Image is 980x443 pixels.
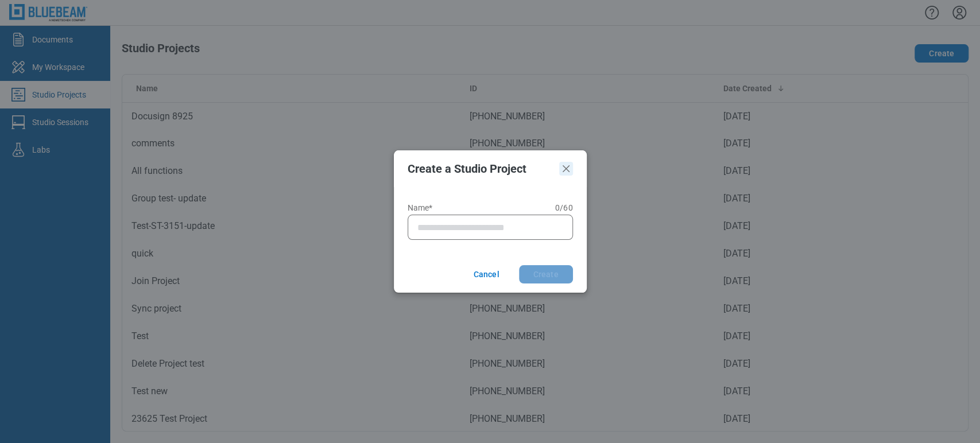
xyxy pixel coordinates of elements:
[460,265,510,283] button: Cancel
[555,203,573,212] span: 0 / 60
[408,162,555,175] h2: Create a Studio Project
[408,203,433,212] span: Name*
[559,162,573,176] button: Close
[519,265,573,283] button: Create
